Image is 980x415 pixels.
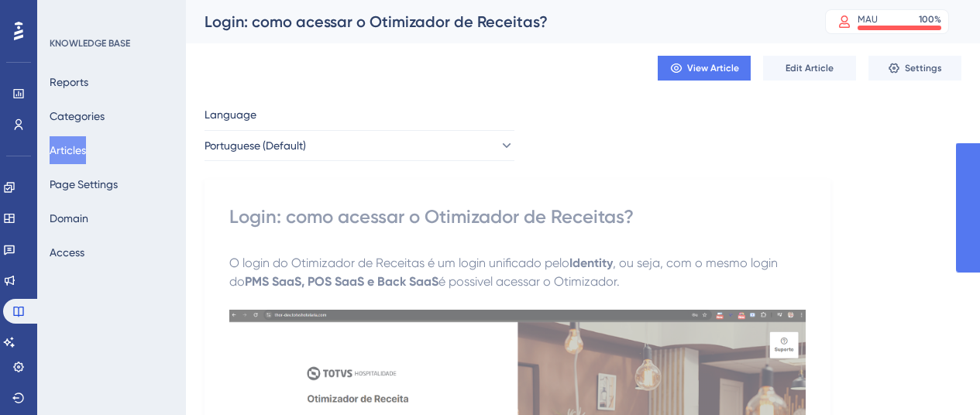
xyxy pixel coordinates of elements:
button: Domain [50,204,88,232]
div: Login: como acessar o Otimizador de Receitas? [205,11,786,33]
div: 100 % [919,13,941,26]
div: Login: como acessar o Otimizador de Receitas? [229,204,806,229]
button: Reports [50,68,88,96]
button: Articles [50,136,86,164]
button: Portuguese (Default) [205,130,514,161]
iframe: UserGuiding AI Assistant Launcher [915,354,961,400]
span: Language [205,105,256,124]
div: MAU [858,13,878,26]
button: View Article [658,56,751,81]
button: Access [50,238,84,266]
span: View Article [687,62,739,74]
span: Portuguese (Default) [205,136,306,155]
span: Edit Article [786,62,834,74]
button: Settings [868,56,961,81]
strong: PMS SaaS, POS SaaS e Back SaaS [245,274,438,289]
span: O login do Otimizador de Receitas é um login unificado pelo [229,256,569,270]
button: Categories [50,102,105,130]
div: KNOWLEDGE BASE [50,37,130,50]
button: Edit Article [763,56,856,81]
span: é possivel acessar o Otimizador. [438,274,620,289]
span: Settings [905,62,942,74]
strong: Identity [569,256,613,270]
button: Page Settings [50,170,118,198]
